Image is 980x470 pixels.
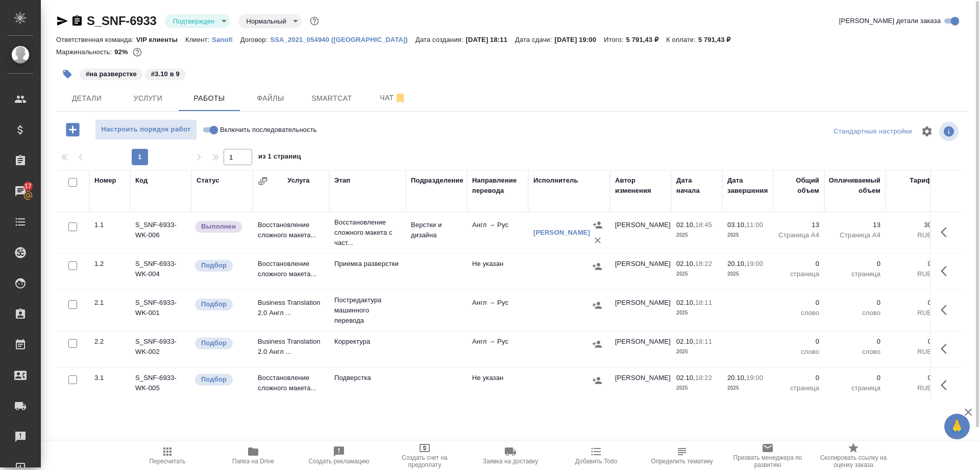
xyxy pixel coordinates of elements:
p: SSA_2021_054940 ([GEOGRAPHIC_DATA]) [270,36,415,43]
p: 20.10, [727,374,746,382]
p: Ответственная команда: [56,36,136,43]
p: слово [778,347,819,357]
p: 0 [778,373,819,383]
p: #3.10 в 9 [151,69,180,79]
p: 0 [829,259,880,269]
button: Назначить [590,298,605,313]
p: Страница А4 [778,230,819,240]
td: [PERSON_NAME] [610,368,671,404]
td: Англ → Рус [467,331,528,367]
p: RUB [891,347,932,357]
td: [PERSON_NAME] [610,215,671,251]
p: Клиент: [185,36,212,43]
div: Общий объем [778,175,819,196]
p: RUB [891,230,932,240]
button: Здесь прячутся важные кнопки [935,220,959,244]
span: Файлы [246,92,295,105]
p: [DATE] 18:11 [465,36,515,43]
p: #на разверстке [86,69,137,79]
p: 2025 [676,269,717,279]
p: Выполнен [201,221,236,232]
div: Этап [334,175,350,186]
p: 0 [829,373,880,383]
td: Не указан [467,368,528,404]
span: Настроить порядок работ [101,124,191,136]
p: VIP клиенты [136,36,185,43]
p: 02.10, [676,338,695,345]
p: Страница А4 [829,230,880,240]
p: 30 [891,220,932,230]
span: Детали [62,92,111,105]
p: Подбор [201,338,227,348]
p: 2025 [727,230,768,240]
span: из 1 страниц [258,150,301,165]
p: 5 791,43 ₽ [698,36,739,43]
span: Работы [185,92,234,105]
td: S_SNF-6933-WK-002 [130,331,191,367]
div: Дата начала [676,175,717,196]
p: 02.10, [676,221,695,229]
p: RUB [891,269,932,279]
div: Можно подбирать исполнителей [194,298,248,311]
p: 0 [778,259,819,269]
p: К оплате: [666,36,698,43]
p: Подверстка [334,373,401,383]
button: Настроить порядок работ [95,119,197,140]
td: S_SNF-6933-WK-005 [130,368,191,404]
p: Маржинальность: [56,48,114,56]
p: 03.10, [727,221,746,229]
p: RUB [891,308,932,318]
button: Назначить [590,337,605,352]
div: Статус [197,175,219,186]
a: Sanofi [212,35,240,43]
p: 0 [778,298,819,308]
p: 18:11 [695,299,712,306]
div: 2.2 [94,337,125,347]
p: 19:00 [746,260,763,267]
button: Добавить работу [59,119,87,140]
button: Здесь прячутся важные кнопки [935,259,959,283]
p: слово [829,347,880,357]
p: Восстановление сложного макета с част... [334,217,401,248]
p: 2025 [676,347,717,357]
p: 13 [829,220,880,230]
div: Код [135,175,148,186]
p: слово [778,308,819,318]
button: Скопировать ссылку для ЯМессенджера [56,15,68,27]
div: Направление перевода [472,175,523,196]
p: страница [829,383,880,393]
span: Smartcat [307,92,356,105]
div: Можно подбирать исполнителей [194,337,248,350]
button: Скопировать ссылку [71,15,83,27]
td: Восстановление сложного макета... [253,368,329,404]
span: Услуги [124,92,173,105]
p: 2025 [676,308,717,318]
p: Итого: [604,36,626,43]
button: 390.00 RUB; [131,46,144,59]
p: 0 [891,259,932,269]
span: Включить последовательность [220,125,317,135]
p: 2025 [727,383,768,393]
td: Не указан [467,254,528,289]
p: Приемка разверстки [334,259,401,269]
span: на разверстке [79,69,144,78]
a: S_SNF-6933 [87,14,157,28]
p: 5 791,43 ₽ [626,36,667,43]
td: [PERSON_NAME] [610,254,671,289]
div: 2.1 [94,298,125,308]
p: 2025 [727,269,768,279]
button: Назначить [590,217,605,233]
p: слово [829,308,880,318]
span: [PERSON_NAME] детали заказа [839,16,941,26]
p: 02.10, [676,374,695,382]
p: 02.10, [676,299,695,306]
button: Нормальный [243,17,289,26]
td: S_SNF-6933-WK-001 [130,293,191,328]
span: 🙏 [948,416,966,437]
p: 18:22 [695,374,712,382]
button: 🙏 [944,414,970,439]
p: [DATE] 19:00 [554,36,604,43]
p: 13 [778,220,819,230]
p: Sanofi [212,36,240,43]
p: страница [778,383,819,393]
